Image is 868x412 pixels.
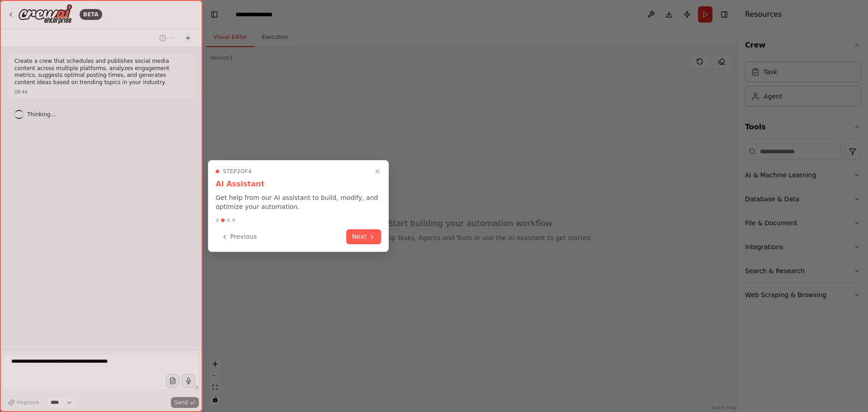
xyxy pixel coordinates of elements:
[372,166,383,177] button: Close walkthrough
[208,8,221,21] button: Hide left sidebar
[216,179,381,189] h3: AI Assistant
[346,229,381,244] button: Next
[216,229,262,244] button: Previous
[216,193,381,211] p: Get help from our AI assistant to build, modify, and optimize your automation.
[223,168,252,175] span: Step 2 of 4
